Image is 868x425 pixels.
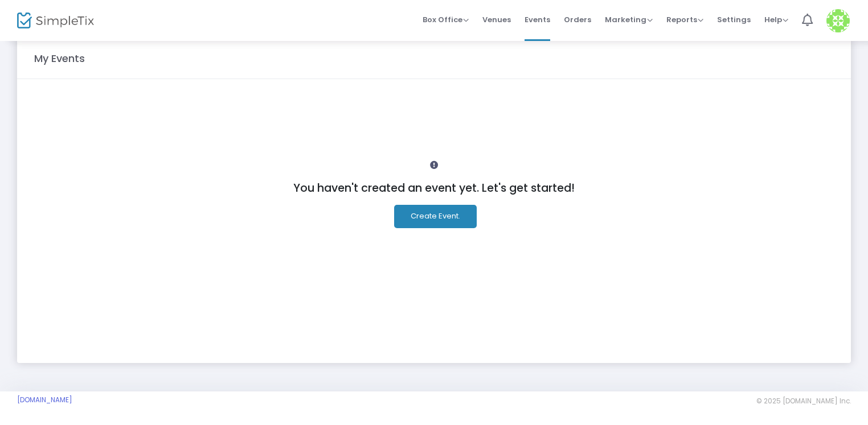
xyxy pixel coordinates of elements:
h4: You haven't created an event yet. Let's get started! [40,181,828,195]
a: [DOMAIN_NAME] [17,395,72,405]
button: Create Event. [394,205,477,228]
span: Reports [666,14,703,25]
m-panel-header: My Events [17,38,851,79]
span: Help [764,14,788,25]
span: © 2025 [DOMAIN_NAME] Inc. [756,397,851,406]
span: Venues [482,5,511,34]
span: Box Office [423,14,469,25]
span: Orders [564,5,591,34]
m-panel-title: My Events [28,51,91,66]
span: Settings [717,5,751,34]
span: Marketing [605,14,653,25]
span: Events [525,5,550,34]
